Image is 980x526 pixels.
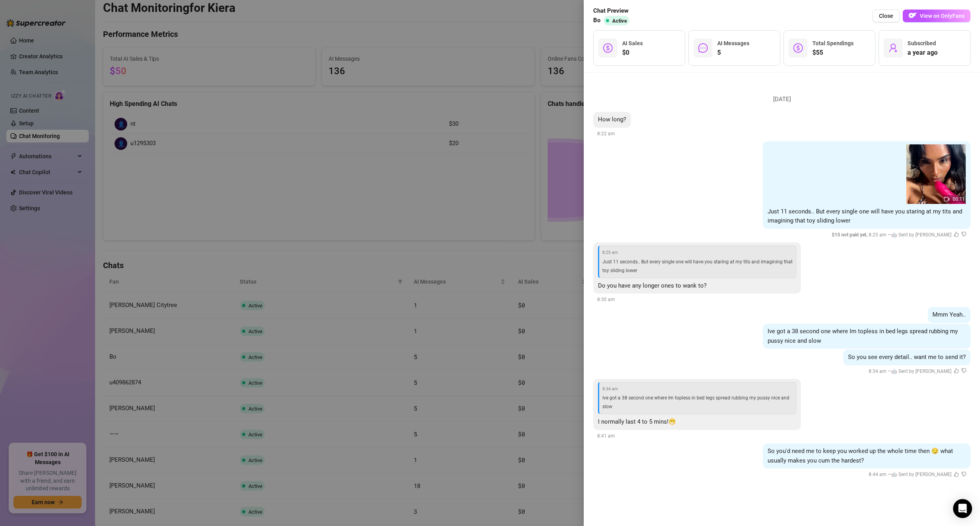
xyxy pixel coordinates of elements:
[920,13,965,19] span: View on OnlyFans
[793,43,803,53] span: dollar
[597,433,615,439] span: 8:41 am
[903,10,970,22] button: OFView on OnlyFans
[909,12,917,19] img: OF
[869,472,967,477] span: 8:44 am —
[961,232,967,237] span: dislike
[812,48,854,58] span: $55
[954,472,959,477] span: like
[593,16,600,25] span: Bo
[698,43,708,53] span: message
[848,353,966,361] span: So you see every detail.. want me to send it?
[717,40,749,46] span: AI Messages
[961,368,967,373] span: dislike
[622,48,643,58] span: $0
[879,13,893,19] span: Close
[622,40,643,46] span: AI Sales
[954,368,959,373] span: like
[768,447,953,464] span: So you'd need me to keep you worked up the whole time then 😏 what usually makes you cum the hardest?
[869,369,967,374] span: 8:34 am —
[944,196,949,202] span: video-camera
[602,259,793,273] span: Just 11 seconds.. But every single one will have you staring at my tits and imagining that toy sl...
[832,232,967,238] span: 8:25 am —
[768,208,962,225] span: Just 11 seconds.. But every single one will have you staring at my tits and imagining that toy sl...
[593,6,632,16] span: Chat Preview
[907,48,938,58] span: a year ago
[891,369,951,374] span: 🤖 Sent by [PERSON_NAME]
[598,418,676,425] span: I normally last 4 to 5 mins!😁
[612,18,627,24] span: Active
[953,499,972,518] div: Open Intercom Messenger
[812,40,854,46] span: Total Spendings
[832,232,869,238] span: $ 15 not paid yet ,
[891,472,951,477] span: 🤖 Sent by [PERSON_NAME]
[768,328,958,344] span: Ive got a 38 second one where Im topless in bed legs spread rubbing my pussy nice and slow
[873,10,900,22] button: Close
[597,131,615,136] span: 8:22 am
[954,232,959,237] span: like
[767,95,797,104] span: [DATE]
[602,249,793,256] span: 8:25 am
[602,395,789,409] span: Ive got a 38 second one where Im topless in bed legs spread rubbing my pussy nice and slow
[891,232,951,238] span: 🤖 Sent by [PERSON_NAME]
[598,116,626,123] span: How long?
[953,196,965,202] span: 00:11
[717,48,749,58] span: 5
[906,144,966,204] img: media
[603,43,613,53] span: dollar
[932,311,966,318] span: Mmm Yeah..
[888,43,898,53] span: user-add
[961,472,967,477] span: dislike
[602,386,793,392] span: 8:34 am
[597,297,615,302] span: 8:30 am
[598,282,707,289] span: Do you have any longer ones to wank to?
[907,40,936,46] span: Subscribed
